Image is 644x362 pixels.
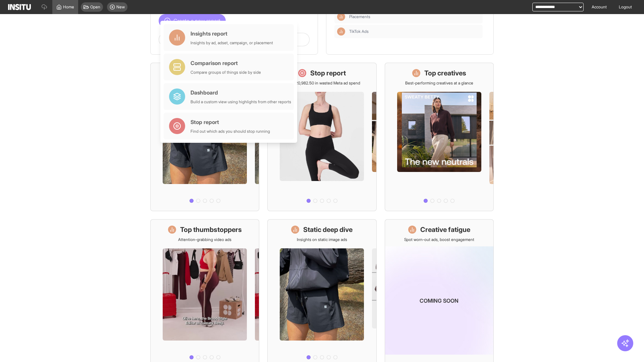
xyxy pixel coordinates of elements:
[191,118,270,126] div: Stop report
[385,63,494,211] a: Top creativesBest-performing creatives at a glance
[303,225,353,234] h1: Static deep dive
[405,80,473,86] p: Best-performing creatives at a glance
[337,27,345,36] div: Insights
[191,129,270,134] div: Find out which ads you should stop running
[191,29,273,38] div: Insights report
[267,63,376,211] a: Stop reportSave £20,982.50 in wasted Meta ad spend
[349,14,480,19] span: Placements
[178,237,231,242] p: Attention-grabbing video ads
[63,4,74,10] span: Home
[90,4,100,10] span: Open
[297,237,347,242] p: Insights on static image ads
[349,29,480,34] span: TikTok Ads
[159,14,226,27] button: Create a new report
[180,225,242,234] h1: Top thumbstoppers
[310,68,346,78] h1: Stop report
[173,17,220,25] span: Create a new report
[116,4,125,10] span: New
[424,68,466,78] h1: Top creatives
[349,29,369,34] span: TikTok Ads
[191,99,291,105] div: Build a custom view using highlights from other reports
[337,13,345,21] div: Insights
[191,70,261,75] div: Compare groups of things side by side
[283,80,360,86] p: Save £20,982.50 in wasted Meta ad spend
[8,4,31,10] img: Logo
[150,63,259,211] a: What's live nowSee all active ads instantly
[191,88,291,97] div: Dashboard
[191,59,261,67] div: Comparison report
[191,40,273,46] div: Insights by ad, adset, campaign, or placement
[349,14,370,19] span: Placements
